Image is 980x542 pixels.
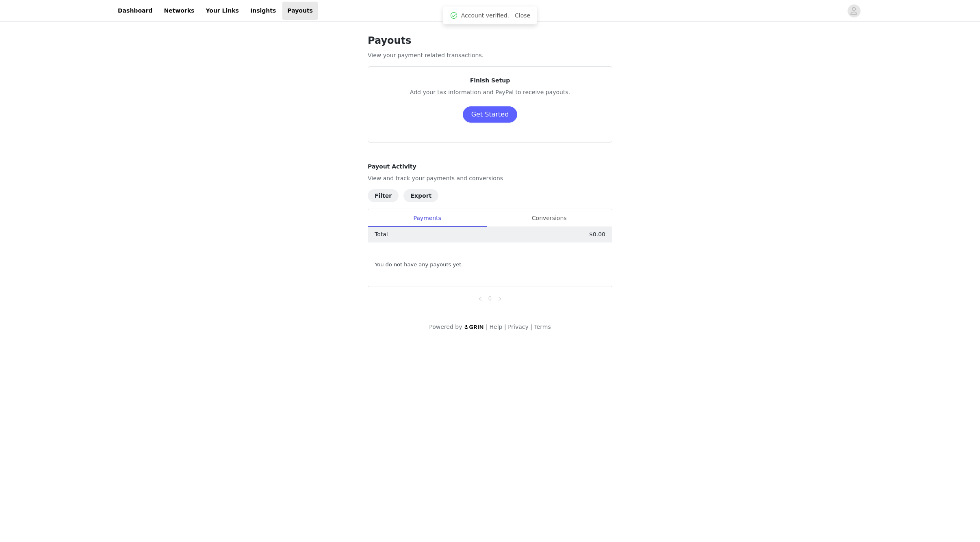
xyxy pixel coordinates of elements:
span: Account verified. [461,11,509,20]
a: Dashboard [113,2,157,20]
button: Filter [368,189,399,202]
li: Next Page [495,294,505,303]
p: $0.00 [589,230,605,239]
h1: Payouts [368,33,612,48]
li: Previous Page [475,294,485,303]
span: Powered by [429,324,462,330]
div: Payments [368,209,486,227]
i: icon: left [478,296,483,301]
p: Total [375,230,388,239]
i: icon: right [497,296,502,301]
p: View and track your payments and conversions [368,174,612,183]
div: Conversions [486,209,612,227]
p: Finish Setup [378,76,602,85]
a: Terms [534,324,551,330]
a: Help [490,324,503,330]
div: avatar [850,4,858,17]
span: | [530,324,532,330]
button: Export [403,189,438,202]
a: Your Links [201,2,244,20]
img: logo [464,324,484,330]
a: 0 [486,294,494,303]
a: Privacy [508,324,529,330]
a: Insights [245,2,281,20]
p: Add your tax information and PayPal to receive payouts. [378,88,602,97]
span: | [504,324,506,330]
li: 0 [485,294,495,303]
span: | [486,324,488,330]
p: View your payment related transactions. [368,51,612,60]
h4: Payout Activity [368,162,612,171]
a: Close [515,12,530,19]
button: Get Started [463,106,518,123]
span: You do not have any payouts yet. [375,261,463,269]
a: Networks [159,2,199,20]
a: Payouts [282,2,318,20]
